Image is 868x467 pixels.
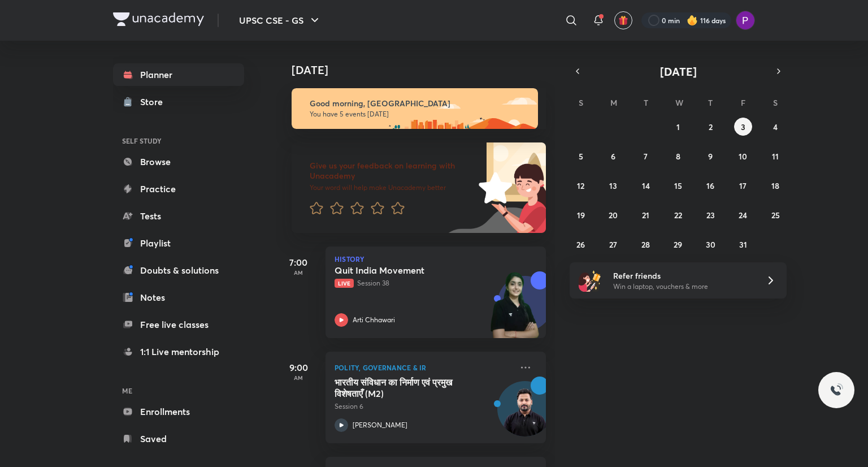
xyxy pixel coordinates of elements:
[604,235,622,253] button: October 27, 2025
[577,210,585,220] abbr: October 19, 2025
[644,151,648,162] abbr: October 7, 2025
[772,151,779,162] abbr: October 11, 2025
[335,265,475,276] h5: Quit India Movement
[766,147,784,165] button: October 11, 2025
[113,313,244,336] a: Free live classes
[734,147,752,165] button: October 10, 2025
[353,420,407,430] p: [PERSON_NAME]
[335,361,512,374] p: Polity, Governance & IR
[613,282,752,292] p: Win a laptop, vouchers & more
[766,118,784,136] button: October 4, 2025
[609,210,618,220] abbr: October 20, 2025
[708,151,713,162] abbr: October 9, 2025
[739,180,747,191] abbr: October 17, 2025
[637,206,655,224] button: October 21, 2025
[637,147,655,165] button: October 7, 2025
[706,239,715,250] abbr: October 30, 2025
[604,176,622,194] button: October 13, 2025
[335,256,537,262] p: History
[579,97,583,108] abbr: Sunday
[579,269,601,292] img: referral
[773,97,778,108] abbr: Saturday
[484,271,546,349] img: unacademy
[572,206,590,224] button: October 19, 2025
[701,147,719,165] button: October 9, 2025
[292,88,538,129] img: morning
[669,118,687,136] button: October 1, 2025
[701,176,719,194] button: October 16, 2025
[276,256,321,269] h5: 7:00
[669,206,687,224] button: October 22, 2025
[701,235,719,253] button: October 30, 2025
[708,97,713,108] abbr: Thursday
[734,176,752,194] button: October 17, 2025
[701,206,719,224] button: October 23, 2025
[674,180,682,191] abbr: October 15, 2025
[276,374,321,381] p: AM
[669,176,687,194] button: October 15, 2025
[642,210,649,220] abbr: October 21, 2025
[335,401,512,412] p: Session 6
[766,206,784,224] button: October 25, 2025
[113,90,244,113] a: Store
[276,269,321,276] p: AM
[140,95,170,109] div: Store
[609,180,617,191] abbr: October 13, 2025
[232,9,328,32] button: UPSC CSE - GS
[739,151,747,162] abbr: October 10, 2025
[734,235,752,253] button: October 31, 2025
[766,176,784,194] button: October 18, 2025
[637,176,655,194] button: October 14, 2025
[113,205,244,227] a: Tests
[771,210,780,220] abbr: October 25, 2025
[113,340,244,363] a: 1:1 Live mentorship
[572,235,590,253] button: October 26, 2025
[709,122,713,132] abbr: October 2, 2025
[669,147,687,165] button: October 8, 2025
[609,239,617,250] abbr: October 27, 2025
[706,210,715,220] abbr: October 23, 2025
[585,63,771,79] button: [DATE]
[113,381,244,400] h6: ME
[739,210,747,220] abbr: October 24, 2025
[310,161,475,181] h6: Give us your feedback on learning with Unacademy
[641,239,650,250] abbr: October 28, 2025
[572,147,590,165] button: October 5, 2025
[611,151,615,162] abbr: October 6, 2025
[113,63,244,86] a: Planner
[706,180,714,191] abbr: October 16, 2025
[741,122,745,132] abbr: October 3, 2025
[113,232,244,254] a: Playlist
[572,176,590,194] button: October 12, 2025
[604,206,622,224] button: October 20, 2025
[771,180,779,191] abbr: October 18, 2025
[741,97,745,108] abbr: Friday
[113,131,244,150] h6: SELF STUDY
[335,278,512,288] p: Session 38
[604,147,622,165] button: October 6, 2025
[674,210,682,220] abbr: October 22, 2025
[660,64,697,79] span: [DATE]
[734,206,752,224] button: October 24, 2025
[113,12,204,26] img: Company Logo
[642,180,650,191] abbr: October 14, 2025
[675,97,683,108] abbr: Wednesday
[353,315,395,325] p: Arti Chhawari
[637,235,655,253] button: October 28, 2025
[614,11,632,29] button: avatar
[576,239,585,250] abbr: October 26, 2025
[674,239,682,250] abbr: October 29, 2025
[113,259,244,282] a: Doubts & solutions
[335,279,354,288] span: Live
[618,15,628,25] img: avatar
[676,151,680,162] abbr: October 8, 2025
[644,97,648,108] abbr: Tuesday
[310,98,528,109] h6: Good morning, [GEOGRAPHIC_DATA]
[310,110,528,119] p: You have 5 events [DATE]
[610,97,617,108] abbr: Monday
[773,122,778,132] abbr: October 4, 2025
[736,11,755,30] img: Preeti Pandey
[335,377,475,399] h5: भारतीय संविधान का निर्माण एवं प्रमुख विशेषताएँ (M2)
[739,239,747,250] abbr: October 31, 2025
[113,150,244,173] a: Browse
